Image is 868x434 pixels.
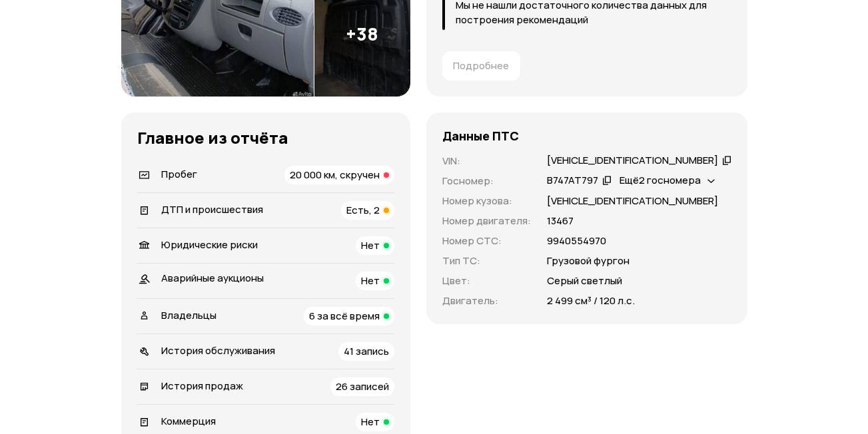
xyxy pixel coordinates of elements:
[161,202,263,216] span: ДТП и происшествия
[442,214,531,228] p: Номер двигателя :
[442,174,531,188] p: Госномер :
[547,194,718,208] p: [VEHICLE_IDENTIFICATION_NUMBER]
[442,274,531,288] p: Цвет :
[547,214,574,228] p: 13467
[161,343,275,357] span: История обслуживания
[336,379,389,393] span: 26 записей
[547,294,635,308] p: 2 499 см³ / 120 л.с.
[361,415,380,429] span: Нет
[361,274,380,288] span: Нет
[547,154,718,168] div: [VEHICLE_IDENTIFICATION_NUMBER]
[620,173,701,187] span: Ещё 2 госномера
[161,379,243,393] span: История продаж
[361,238,380,252] span: Нет
[161,308,217,322] span: Владельцы
[442,294,531,308] p: Двигатель :
[442,154,531,168] p: VIN :
[309,309,380,323] span: 6 за всё время
[442,194,531,208] p: Номер кузова :
[547,274,622,288] p: Серый светлый
[161,167,197,181] span: Пробег
[137,128,394,147] h3: Главное из отчёта
[161,414,216,428] span: Коммерция
[547,234,606,248] p: 9940554970
[161,271,264,285] span: Аварийные аукционы
[442,254,531,268] p: Тип ТС :
[442,234,531,248] p: Номер СТС :
[442,128,519,143] h4: Данные ПТС
[161,238,258,252] span: Юридические риски
[547,254,630,268] p: Грузовой фургон
[547,174,598,188] div: В747АТ797
[290,168,380,182] span: 20 000 км, скручен
[346,203,380,217] span: Есть, 2
[344,344,389,358] span: 41 запись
